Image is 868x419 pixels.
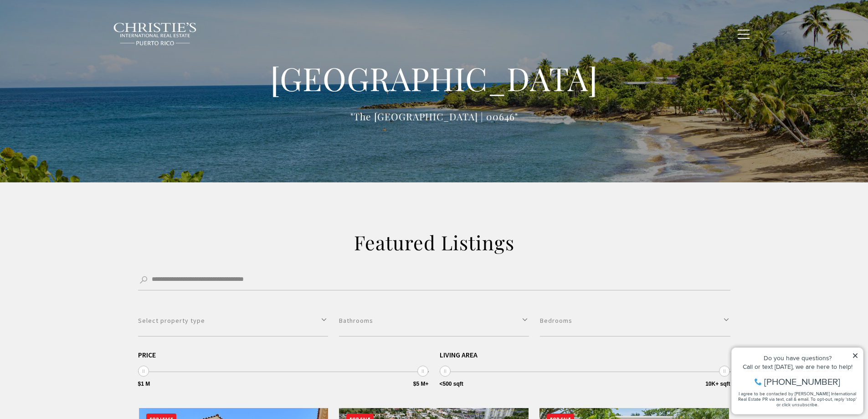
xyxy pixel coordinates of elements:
[113,22,198,46] img: Christie's International Real Estate black text logo
[252,109,616,124] p: "The [GEOGRAPHIC_DATA] | 00646"
[10,29,132,36] div: Call or text [DATE], we are here to help!
[37,43,113,52] span: [PHONE_NUMBER]
[540,305,730,336] button: Bedrooms
[10,21,132,27] div: Do you have questions?
[705,381,730,387] span: 10K+ sqft
[11,56,130,73] span: I agree to be contacted by [PERSON_NAME] International Real Estate PR via text, call & email. To ...
[138,381,150,387] span: $1 M
[440,381,463,387] span: <500 sqft
[339,305,529,336] button: Bathrooms
[252,58,616,98] h1: [GEOGRAPHIC_DATA]
[732,21,755,47] button: button
[138,305,328,336] button: Select property type
[238,230,630,255] h2: Featured Listings
[138,270,730,290] input: Search by Address, City, or Neighborhood
[413,381,429,387] span: $5 M+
